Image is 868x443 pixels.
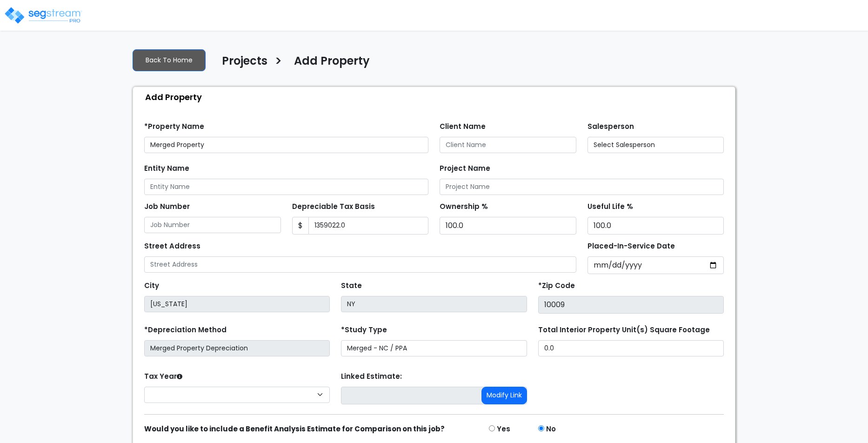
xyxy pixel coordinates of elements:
label: *Study Type [341,325,387,336]
strong: Would you like to include a Benefit Analysis Estimate for Comparison on this job? [144,424,445,434]
input: total square foot [538,340,724,356]
input: Job Number [144,217,281,233]
h4: Projects [222,54,267,70]
input: Street Address [144,256,576,273]
h4: Add Property [294,54,370,70]
label: City [144,281,159,291]
label: Ownership % [440,201,488,212]
input: Entity Name [144,179,428,195]
button: Modify Link [481,387,527,404]
label: Total Interior Property Unit(s) Square Footage [538,325,710,336]
label: Tax Year [144,371,182,382]
input: Project Name [440,179,724,195]
label: Depreciable Tax Basis [292,201,375,212]
label: Entity Name [144,163,189,174]
input: Depreciation Method [144,340,330,356]
a: Projects [215,54,267,74]
a: Add Property [287,54,370,74]
label: *Property Name [144,121,204,132]
img: logo_pro_r.png [4,6,83,25]
div: Add Property [138,87,735,107]
input: Client Name [440,137,576,153]
label: Job Number [144,201,190,212]
label: Yes [497,424,510,435]
span: $ [292,217,309,235]
label: No [546,424,556,435]
label: *Depreciation Method [144,325,227,336]
label: *Zip Code [538,281,575,291]
input: 0.00 [308,217,429,235]
label: Linked Estimate: [341,371,402,382]
h3: > [274,54,282,72]
label: Useful Life % [588,201,633,212]
label: Project Name [440,163,490,174]
label: State [341,281,362,291]
label: Street Address [144,241,200,252]
label: Salesperson [588,121,634,132]
label: Placed-In-Service Date [588,241,675,252]
label: Client Name [440,121,486,132]
input: Property Name [144,137,428,153]
input: Zip Code [538,296,724,314]
a: Back To Home [133,49,206,71]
